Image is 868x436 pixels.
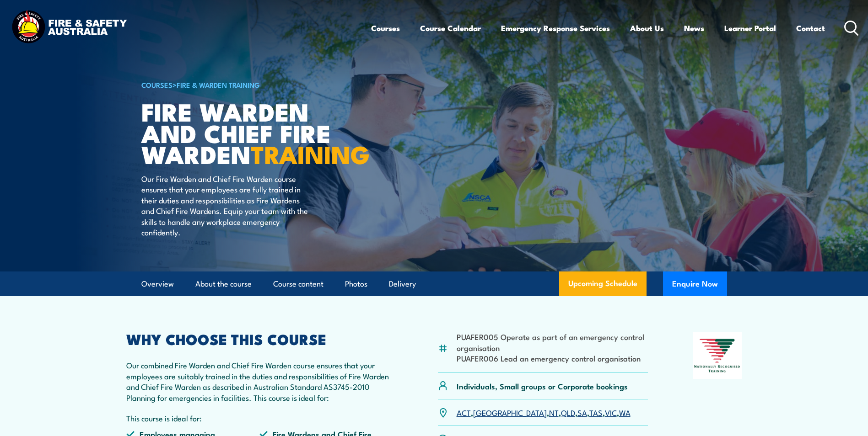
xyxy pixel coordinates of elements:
[457,331,648,353] li: PUAFER005 Operate as part of an emergency control organisation
[724,16,776,40] a: Learner Portal
[549,407,559,418] a: NT
[389,272,416,296] a: Delivery
[457,381,628,391] p: Individuals, Small groups or Corporate bookings
[141,272,174,296] a: Overview
[126,360,394,403] p: Our combined Fire Warden and Chief Fire Warden course ensures that your employees are suitably tr...
[561,407,575,418] a: QLD
[251,134,370,172] strong: TRAINING
[796,16,825,40] a: Contact
[693,332,742,379] img: Nationally Recognised Training logo.
[619,407,631,418] a: WA
[177,80,260,90] a: Fire & Warden Training
[141,173,308,237] p: Our Fire Warden and Chief Fire Warden course ensures that your employees are fully trained in the...
[473,407,547,418] a: [GEOGRAPHIC_DATA]
[126,332,394,345] h2: WHY CHOOSE THIS COURSE
[141,79,367,90] h6: >
[589,407,603,418] a: TAS
[559,271,647,296] a: Upcoming Schedule
[195,272,252,296] a: About the course
[141,80,173,90] a: COURSES
[457,407,471,418] a: ACT
[663,271,727,296] button: Enquire Now
[577,407,587,418] a: SA
[126,413,394,423] p: This course is ideal for:
[273,272,323,296] a: Course content
[501,16,610,40] a: Emergency Response Services
[457,353,648,363] li: PUAFER006 Lead an emergency control organisation
[420,16,481,40] a: Course Calendar
[630,16,664,40] a: About Us
[141,101,367,165] h1: Fire Warden and Chief Fire Warden
[345,272,367,296] a: Photos
[457,407,631,418] p: , , , , , , ,
[371,16,400,40] a: Courses
[684,16,704,40] a: News
[605,407,617,418] a: VIC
